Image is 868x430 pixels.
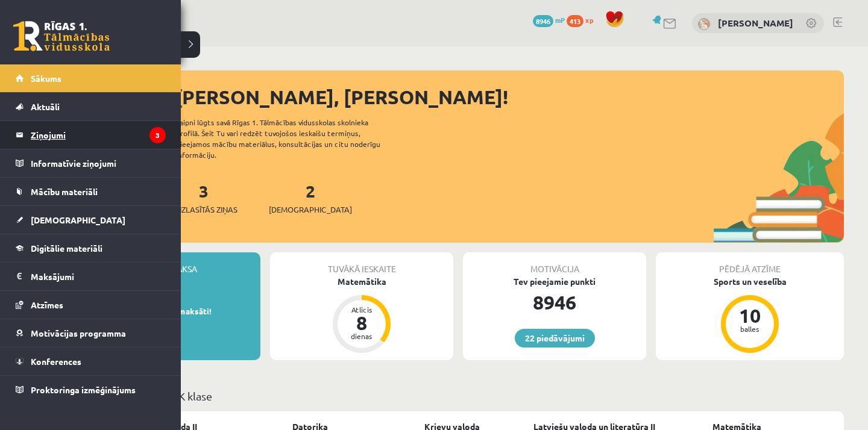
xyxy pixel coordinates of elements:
[463,288,646,317] div: 8946
[656,275,844,355] a: Sports un veselība 10 balles
[344,313,380,332] div: 8
[31,186,98,197] span: Mācību materiāli
[16,64,166,92] a: Sākums
[13,21,110,51] a: Rīgas 1. Tālmācības vidusskola
[270,275,453,288] div: Matemātika
[16,319,166,347] a: Motivācijas programma
[555,15,565,25] span: mP
[732,306,768,325] div: 10
[16,121,166,149] a: Ziņojumi3
[16,93,166,120] a: Aktuāli
[16,291,166,319] a: Atzīmes
[16,376,166,404] a: Proktoringa izmēģinājums
[77,388,839,404] p: Mācību plāns 12.b2 JK klase
[149,127,166,143] i: 3
[31,263,166,290] legend: Maksājumi
[533,15,565,25] a: 8946 mP
[31,328,126,338] span: Motivācijas programma
[533,15,553,27] span: 8946
[16,234,166,262] a: Digitālie materiāli
[31,356,81,367] span: Konferences
[344,332,380,340] div: dienas
[16,206,166,234] a: [DEMOGRAPHIC_DATA]
[31,121,166,149] legend: Ziņojumi
[270,252,453,275] div: Tuvākā ieskaite
[270,275,453,355] a: Matemātika Atlicis 8 dienas
[31,243,102,254] span: Digitālie materiāli
[176,117,401,160] div: Laipni lūgts savā Rīgas 1. Tālmācības vidusskolas skolnieka profilā. Šeit Tu vari redzēt tuvojošo...
[16,149,166,177] a: Informatīvie ziņojumi
[463,252,646,275] div: Motivācija
[567,15,599,25] a: 413 xp
[16,178,166,205] a: Mācību materiāli
[16,347,166,375] a: Konferences
[344,306,380,313] div: Atlicis
[31,384,136,395] span: Proktoringa izmēģinājums
[732,325,768,332] div: balles
[269,180,352,216] a: 2[DEMOGRAPHIC_DATA]
[463,275,646,288] div: Tev pieejamie punkti
[31,214,125,225] span: [DEMOGRAPHIC_DATA]
[16,263,166,290] a: Maksājumi
[31,73,61,84] span: Sākums
[31,149,166,177] legend: Informatīvie ziņojumi
[585,15,593,25] span: xp
[515,329,595,347] a: 22 piedāvājumi
[718,17,793,29] a: [PERSON_NAME]
[698,18,710,30] img: Marta Laura Neļķe
[31,299,63,310] span: Atzīmes
[567,15,583,27] span: 413
[31,101,60,112] span: Aktuāli
[170,204,237,216] span: Neizlasītās ziņas
[269,204,352,216] span: [DEMOGRAPHIC_DATA]
[656,252,844,275] div: Pēdējā atzīme
[175,83,844,111] div: [PERSON_NAME], [PERSON_NAME]!
[656,275,844,288] div: Sports un veselība
[170,180,237,216] a: 3Neizlasītās ziņas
